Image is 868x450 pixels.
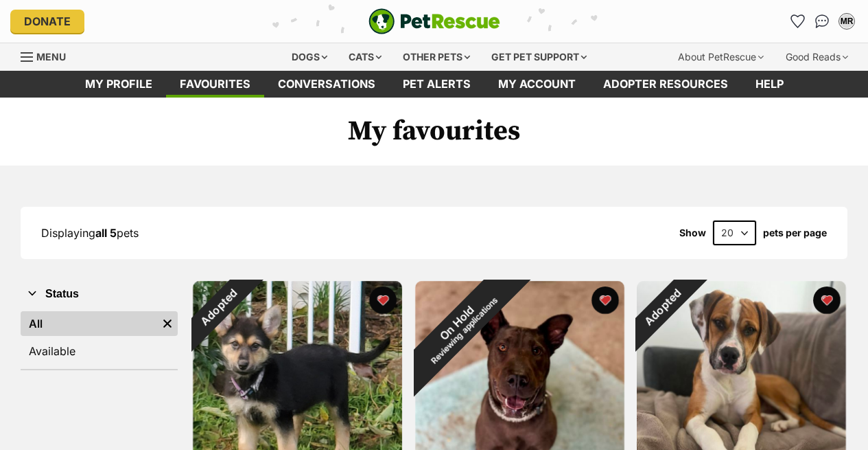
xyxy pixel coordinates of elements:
[786,10,858,32] ul: Account quick links
[21,311,157,336] a: All
[389,71,484,98] a: Pet alerts
[811,10,833,32] a: Conversations
[368,8,500,34] img: logo-e224e6f780fb5917bec1dbf3a21bbac754714ae5b6737aabdf751b685950b380.svg
[157,311,178,336] a: Remove filter
[813,286,841,314] button: favourite
[763,227,827,238] label: pets per page
[385,251,537,403] div: On Hold
[21,339,178,363] a: Available
[430,295,500,366] span: Reviewing applications
[36,51,66,63] span: Menu
[591,286,618,314] button: favourite
[368,8,500,34] a: PetRescue
[282,43,337,71] div: Dogs
[174,262,264,352] div: Adopted
[618,262,709,352] div: Adopted
[339,43,391,71] div: Cats
[668,43,773,71] div: About PetRescue
[742,71,797,98] a: Help
[679,227,706,238] span: Show
[815,14,830,28] img: chat-41dd97257d64d25036548639549fe6c8038ab92f7586957e7f3b1b290dea8141.svg
[21,285,178,303] button: Status
[776,43,858,71] div: Good Reads
[589,71,742,98] a: Adopter resources
[482,43,596,71] div: Get pet support
[369,286,397,314] button: favourite
[840,14,854,28] div: MR
[786,10,808,32] a: Favourites
[71,71,166,98] a: My profile
[166,71,264,98] a: Favourites
[41,226,139,240] span: Displaying pets
[95,226,117,240] strong: all 5
[10,10,84,33] a: Donate
[21,308,178,369] div: Status
[484,71,589,98] a: My account
[21,43,75,68] a: Menu
[836,10,858,32] button: My account
[393,43,480,71] div: Other pets
[264,71,389,98] a: conversations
